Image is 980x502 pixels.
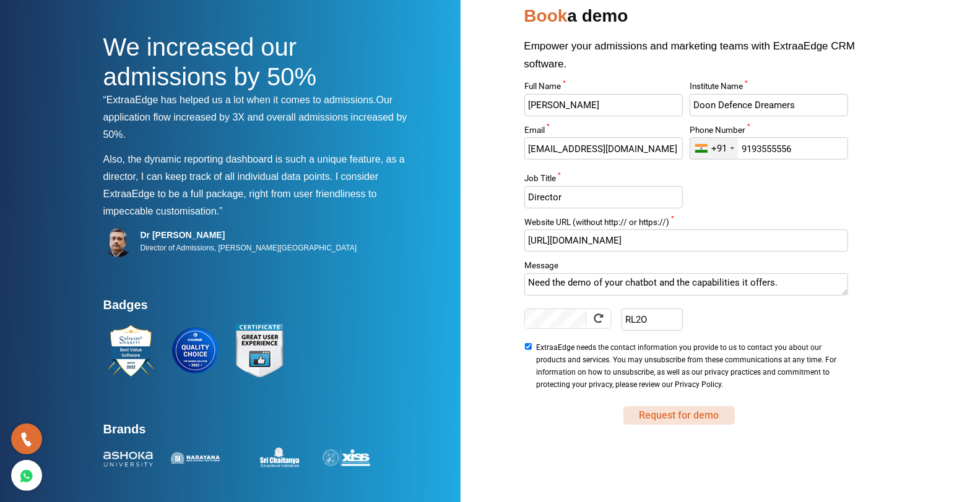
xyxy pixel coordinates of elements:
span: Also, the dynamic reporting dashboard is such a unique feature, as a director, I can keep track o... [103,154,405,182]
div: +91 [711,143,727,155]
div: India (भारत): +91 [690,138,738,159]
textarea: Message [524,273,848,296]
label: Full Name [524,82,683,94]
input: Enter Institute Name [690,94,848,116]
label: Phone Number [690,126,848,138]
input: Enter Full Name [524,94,683,116]
label: Message [524,262,848,273]
span: ExtraaEdge needs the contact information you provide to us to contact you about our products and ... [536,341,844,391]
label: Institute Name [690,82,848,94]
span: Our application flow increased by 3X and overall admissions increased by 50%. [103,95,407,140]
label: Job Title [524,174,683,186]
input: ExtraaEdge needs the contact information you provide to us to contact you about our products and ... [524,343,532,350]
input: Enter Website URL [524,229,848,252]
span: I consider ExtraaEdge to be a full package, right from user friendliness to impeccable customisat... [103,171,379,216]
span: We increased our admissions by 50% [103,33,317,90]
input: Enter Text [622,308,683,331]
input: Enter Phone Number [690,137,848,160]
button: SUBMIT [623,406,735,425]
h4: Brands [103,422,419,444]
span: Book [524,6,568,25]
h4: Badges [103,297,419,320]
input: Enter Email [524,137,683,160]
p: Director of Admissions, [PERSON_NAME][GEOGRAPHIC_DATA] [141,240,357,255]
input: Enter Job Title [524,186,683,208]
h5: Dr [PERSON_NAME] [141,229,357,240]
label: Email [524,126,683,138]
h2: a demo [524,1,877,37]
p: Empower your admissions and marketing teams with ExtraaEdge CRM software. [524,37,877,82]
span: “ExtraaEdge has helped us a lot when it comes to admissions. [103,95,376,105]
label: Website URL (without http:// or https://) [524,218,848,230]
